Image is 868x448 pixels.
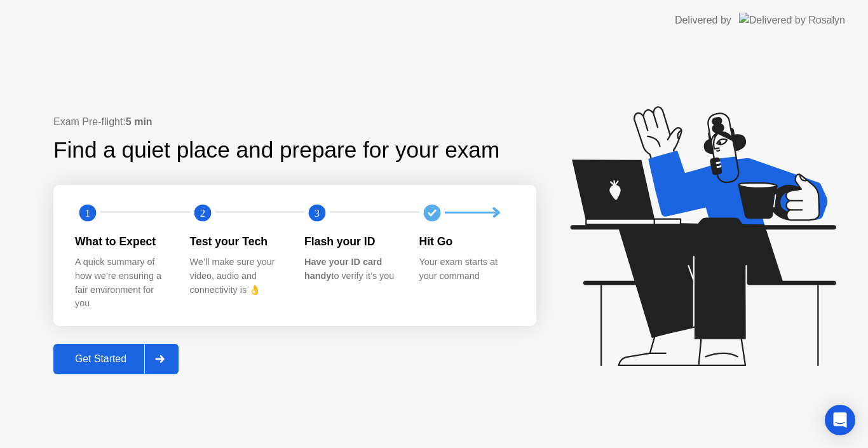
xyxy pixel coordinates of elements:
div: Your exam starts at your command [419,255,514,283]
div: Hit Go [419,233,514,250]
div: Exam Pre-flight: [53,114,536,130]
img: Delivered by Rosalyn [739,13,845,27]
button: Get Started [53,344,179,374]
div: Find a quiet place and prepare for your exam [53,133,501,167]
text: 2 [200,207,205,219]
text: 1 [85,207,90,219]
div: A quick summary of how we’re ensuring a fair environment for you [75,255,170,310]
div: Get Started [57,353,144,365]
div: Flash your ID [304,233,399,250]
b: Have your ID card handy [304,257,382,281]
div: We’ll make sure your video, audio and connectivity is 👌 [190,255,285,297]
div: to verify it’s you [304,255,399,283]
div: Open Intercom Messenger [825,405,855,435]
text: 3 [315,207,320,219]
b: 5 min [126,116,153,127]
div: Delivered by [675,13,731,28]
div: Test your Tech [190,233,285,250]
div: What to Expect [75,233,170,250]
